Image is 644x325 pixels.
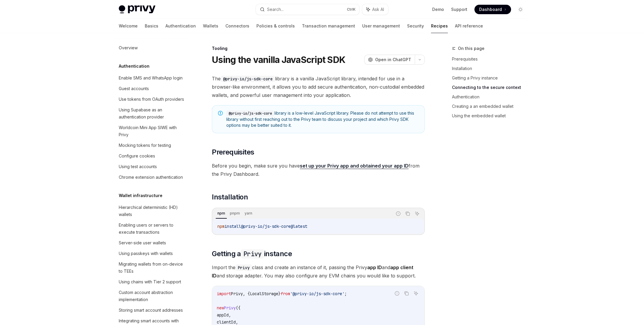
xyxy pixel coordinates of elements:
[114,238,190,248] a: Server-side user wallets
[256,4,359,15] button: Search...CtrlK
[212,147,254,157] span: Prerequisites
[119,85,149,92] div: Guest accounts
[393,290,401,297] button: Report incorrect code
[217,312,229,318] span: appId
[404,210,412,217] button: Copy the contents from the code block
[479,6,502,12] span: Dashboard
[114,172,190,183] a: Chrome extension authentication
[119,74,183,82] div: Enable SMS and WhatsApp login
[212,249,292,259] span: Getting a instance
[119,289,186,303] div: Custom account abstraction implementation
[203,19,218,33] a: Wallets
[278,291,281,296] span: }
[119,152,155,160] div: Configure cookies
[119,19,138,33] a: Welcome
[302,19,355,33] a: Transaction management
[231,291,243,296] span: Privy
[217,291,231,296] span: import
[458,45,484,52] span: On this page
[114,248,190,259] a: Using passkeys with wallets
[228,210,242,217] div: pnpm
[394,210,402,217] button: Report incorrect code
[114,73,190,83] a: Enable SMS and WhatsApp login
[290,291,344,296] span: '@privy-io/js-sdk-core'
[344,291,347,296] span: ;
[212,45,425,51] div: Tooling
[217,305,224,311] span: new
[217,319,236,325] span: clientId
[455,19,483,33] a: API reference
[243,291,250,296] span: , {
[452,83,530,92] a: Connecting to the secure context
[431,19,448,33] a: Recipes
[114,43,190,53] a: Overview
[403,290,410,297] button: Copy the contents from the code block
[114,83,190,94] a: Guest accounts
[452,73,530,83] a: Getting a Privy instance
[236,319,238,325] span: ,
[250,291,278,296] span: LocalStorage
[114,202,190,220] a: Hierarchical deterministic (HD) wallets
[256,19,295,33] a: Policies & controls
[216,210,227,217] div: npm
[372,6,384,12] span: Ask AI
[114,220,190,238] a: Enabling users or servers to execute transactions
[119,96,184,103] div: Use tokens from OAuth providers
[236,305,240,311] span: ({
[119,192,162,199] h5: Wallet infrastructure
[212,162,425,178] span: Before you begin, make sure you have from the Privy Dashboard.
[347,7,356,12] span: Ctrl K
[119,278,181,285] div: Using chains with Tier 2 support
[212,192,248,202] span: Installation
[226,110,419,128] span: library is a low-level JavaScript library. Please do not attempt to use this library without firs...
[212,74,425,99] span: The library is a vanilla JavaScript library, intended for use in a browser-like environment, it a...
[114,105,190,122] a: Using Supabase as an authentication provider
[413,210,421,217] button: Ask AI
[119,204,186,218] div: Hierarchical deterministic (HD) wallets
[114,151,190,161] a: Configure cookies
[451,6,467,12] a: Support
[474,5,511,14] a: Dashboard
[114,305,190,316] a: Storing smart account addresses
[217,224,225,229] span: npm
[235,264,252,271] code: Privy
[221,76,275,82] code: @privy-io/js-sdk-core
[119,307,183,314] div: Storing smart account addresses
[218,111,223,116] svg: Note
[364,55,415,65] button: Open in ChatGPT
[114,140,190,151] a: Mocking tokens for testing
[225,224,241,229] span: install
[114,122,190,140] a: Worldcoin Mini App SIWE with Privy
[114,287,190,305] a: Custom account abstraction implementation
[119,63,149,70] h5: Authentication
[119,222,186,236] div: Enabling users or servers to execute transactions
[516,5,525,14] button: Toggle dark mode
[267,6,284,13] div: Search...
[362,4,388,15] button: Ask AI
[452,111,530,121] a: Using the embedded wallet
[452,54,530,64] a: Prerequisites
[407,19,424,33] a: Security
[432,6,444,12] a: Demo
[119,124,186,138] div: Worldcoin Mini App SIWE with Privy
[281,291,290,296] span: from
[226,110,274,116] code: @privy-io/js-sdk-core
[119,5,155,14] img: light logo
[119,106,186,121] div: Using Supabase as an authentication provider
[362,19,400,33] a: User management
[119,250,173,257] div: Using passkeys with wallets
[114,277,190,287] a: Using chains with Tier 2 support
[119,239,166,246] div: Server-side user wallets
[243,210,254,217] div: yarn
[119,44,138,51] div: Overview
[224,305,236,311] span: Privy
[452,64,530,73] a: Installation
[145,19,158,33] a: Basics
[119,163,157,170] div: Using test accounts
[212,263,425,280] span: Import the class and create an instance of it, passing the Privy and and storage adapter. You may...
[225,19,249,33] a: Connectors
[165,19,196,33] a: Authentication
[119,261,186,275] div: Migrating wallets from on-device to TEEs
[375,57,411,63] span: Open in ChatGPT
[119,142,171,149] div: Mocking tokens for testing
